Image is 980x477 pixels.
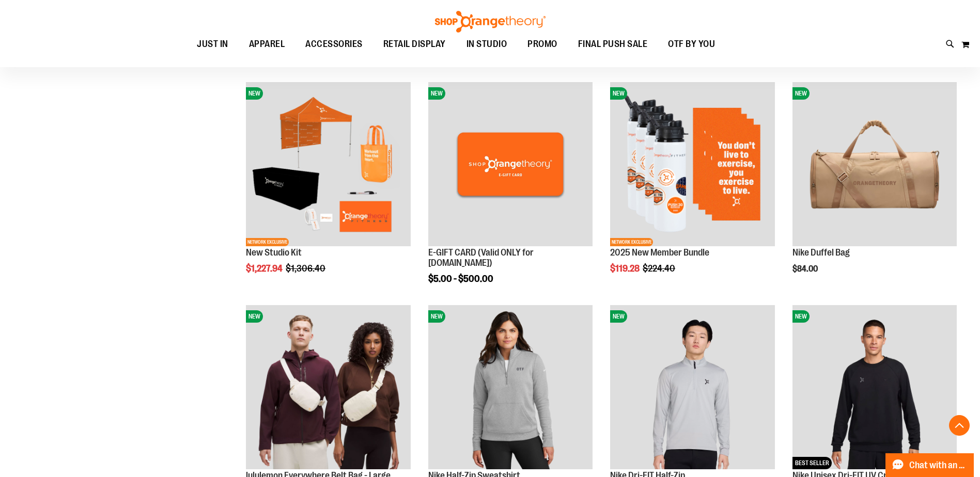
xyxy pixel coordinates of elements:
a: PROMO [517,33,568,56]
div: product [605,77,780,300]
span: APPAREL [249,33,285,56]
a: JUST IN [186,33,239,56]
span: NEW [246,310,263,323]
span: $1,306.40 [286,263,327,274]
span: $1,227.94 [246,263,284,274]
a: OTF BY YOU [658,33,725,56]
a: RETAIL DISPLAY [373,33,456,56]
img: New Studio Kit [246,82,410,246]
button: Chat with an Expert [885,453,974,477]
img: Nike Half-Zip Sweatshirt [428,305,593,469]
a: IN STUDIO [456,33,518,56]
a: New Studio Kit [246,247,302,258]
span: NEW [792,87,810,100]
div: product [787,77,962,300]
span: NEW [246,87,263,100]
a: New Studio KitNEWNETWORK EXCLUSIVE [246,82,410,248]
a: 2025 New Member Bundle [610,247,709,258]
span: IN STUDIO [466,33,507,56]
span: FINAL PUSH SALE [578,33,648,56]
span: RETAIL DISPLAY [383,33,446,56]
div: product [241,77,415,300]
a: Nike Duffel BagNEW [792,82,957,248]
span: ACCESSORIES [305,33,363,56]
a: lululemon Everywhere Belt Bag - LargeNEW [246,305,410,471]
a: E-GIFT CARD (Valid ONLY for ShopOrangetheory.com)NEW [428,82,593,248]
a: 2025 New Member BundleNEWNETWORK EXCLUSIVE [610,82,774,248]
img: 2025 New Member Bundle [610,82,774,246]
span: JUST IN [197,33,228,56]
span: $5.00 - $500.00 [428,274,493,284]
span: NEW [792,310,810,323]
a: FINAL PUSH SALE [568,33,658,56]
span: OTF BY YOU [668,33,715,56]
span: $84.00 [792,264,819,274]
span: PROMO [527,33,557,56]
span: NEW [428,310,445,323]
a: Nike Half-Zip SweatshirtNEW [428,305,593,471]
a: Nike Duffel Bag [792,247,850,258]
button: Back To Top [949,415,970,436]
span: NETWORK EXCLUSIVE [246,238,289,246]
span: Chat with an Expert [909,460,968,470]
span: $119.28 [610,263,641,274]
img: Nike Duffel Bag [792,82,957,246]
a: Nike Dri-FIT Half-ZipNEW [610,305,774,471]
a: APPAREL [239,33,295,56]
div: product [423,77,598,310]
img: E-GIFT CARD (Valid ONLY for ShopOrangetheory.com) [428,82,593,246]
a: Nike Unisex Dri-FIT UV CrewneckNEWBEST SELLER [792,305,957,471]
a: E-GIFT CARD (Valid ONLY for [DOMAIN_NAME]) [428,247,534,268]
a: ACCESSORIES [295,33,373,56]
span: $224.40 [643,263,677,274]
span: NETWORK EXCLUSIVE [610,238,653,246]
img: Nike Dri-FIT Half-Zip [610,305,774,469]
img: Shop Orangetheory [433,11,547,33]
img: Nike Unisex Dri-FIT UV Crewneck [792,305,957,469]
span: BEST SELLER [792,457,832,469]
span: NEW [610,310,627,323]
span: NEW [610,87,627,100]
img: lululemon Everywhere Belt Bag - Large [246,305,410,469]
span: NEW [428,87,445,100]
